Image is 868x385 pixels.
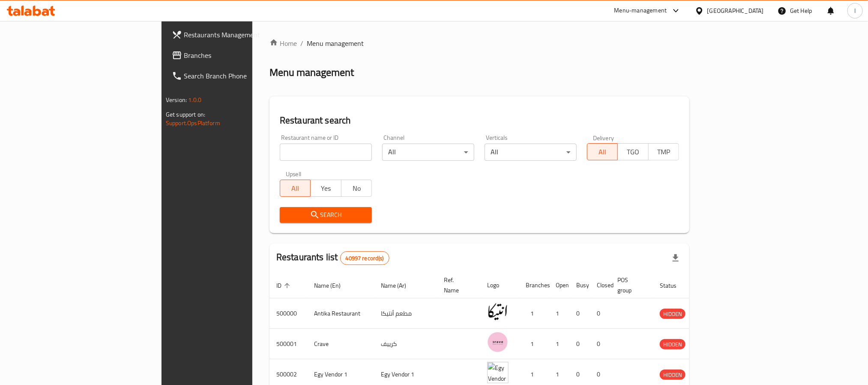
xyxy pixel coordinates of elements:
[660,280,688,291] span: Status
[341,254,389,262] span: 40997 record(s)
[374,298,437,329] td: مطعم أنتيكا
[188,94,201,105] span: 1.0.0
[652,146,676,158] span: TMP
[480,272,519,298] th: Logo
[519,298,549,329] td: 1
[307,38,364,48] span: Menu management
[487,362,509,383] img: Egy Vendor 1
[166,94,187,105] span: Version:
[166,117,220,129] a: Support.OpsPlatform
[184,30,299,40] span: Restaurants Management
[381,280,417,291] span: Name (Ar)
[374,329,437,359] td: كرييف
[280,207,372,223] button: Search
[286,171,302,177] label: Upsell
[854,6,856,15] span: I
[287,210,365,220] span: Search
[307,329,374,359] td: Crave
[660,309,685,319] span: HIDDEN
[587,143,618,160] button: All
[614,6,667,16] div: Menu-management
[340,251,389,265] div: Total records count
[549,272,569,298] th: Open
[519,329,549,359] td: 1
[487,331,509,353] img: Crave
[276,280,293,291] span: ID
[280,180,311,197] button: All
[314,280,352,291] span: Name (En)
[617,143,648,160] button: TGO
[590,329,611,359] td: 0
[310,180,341,197] button: Yes
[314,182,338,195] span: Yes
[487,301,509,322] img: Antika Restaurant
[660,370,685,380] span: HIDDEN
[269,66,354,79] h2: Menu management
[590,298,611,329] td: 0
[591,146,614,158] span: All
[569,272,590,298] th: Busy
[184,71,299,81] span: Search Branch Phone
[382,144,474,161] div: All
[648,143,679,160] button: TMP
[269,38,689,48] nav: breadcrumb
[665,248,686,268] div: Export file
[345,182,368,195] span: No
[593,135,614,141] label: Delivery
[485,144,577,161] div: All
[660,340,685,349] span: HIDDEN
[307,298,374,329] td: Antika Restaurant
[166,109,205,120] span: Get support on:
[444,275,470,295] span: Ref. Name
[549,329,569,359] td: 1
[280,114,679,127] h2: Restaurant search
[276,251,389,265] h2: Restaurants list
[707,6,764,15] div: [GEOGRAPHIC_DATA]
[284,182,307,195] span: All
[569,298,590,329] td: 0
[617,275,643,295] span: POS group
[165,24,306,45] a: Restaurants Management
[549,298,569,329] td: 1
[341,180,372,197] button: No
[660,339,685,349] div: HIDDEN
[165,66,306,86] a: Search Branch Phone
[165,45,306,66] a: Branches
[590,272,611,298] th: Closed
[621,146,645,158] span: TGO
[184,50,299,60] span: Branches
[569,329,590,359] td: 0
[519,272,549,298] th: Branches
[280,144,372,161] input: Search for restaurant name or ID..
